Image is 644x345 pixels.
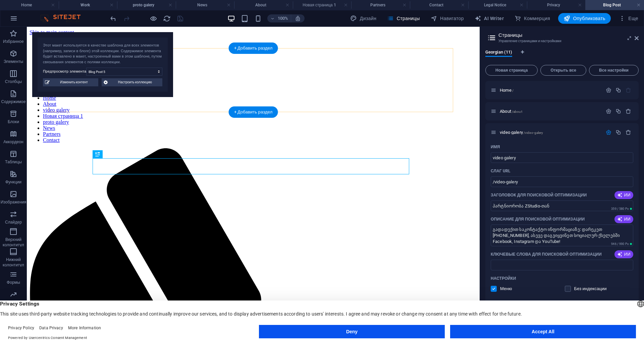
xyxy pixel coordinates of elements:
span: Еще [619,15,638,22]
p: Элементы [4,59,23,64]
p: Предварительный просмотр вашей страницы в результатах поиска [491,300,526,305]
h4: News [176,1,234,9]
div: Настройки [606,87,611,93]
h4: Blog Post [585,1,644,9]
button: Изменить контент [43,78,98,86]
label: Предпросмотр элемента [43,68,86,76]
button: undo [109,14,117,22]
button: Дизайн [347,13,379,24]
span: Настроить коллекцию [110,78,160,86]
label: Текст в результатах поиска и на вкладках браузера [491,217,585,222]
div: Копировать [615,87,621,93]
span: Расчетная длина в пикселях в результатах поиска [610,242,633,246]
span: Georgian (11) [485,48,512,58]
span: Опубликовать [563,15,605,22]
p: Слаг URL [491,168,511,174]
div: video galery/video-galery [498,130,602,135]
textarea: Текст в результатах поиска и на вкладках браузера [491,225,633,246]
p: Укажите, хотите ли вы, чтобы эта страница отображалась в автоматически сгенерированной навигации. [500,286,522,292]
h6: 100% [277,14,288,22]
span: / [512,89,514,92]
button: Открыть все [540,65,586,76]
span: Дизайн [350,15,376,22]
span: 946 / 990 Px [611,242,629,246]
div: Стартовую страницу нельзя удалить [626,87,631,93]
p: Описание для поисковой оптимизации [491,217,585,222]
h3: Управление страницами и настройками [498,38,625,44]
span: Коммерция [515,15,550,22]
p: Маркетинг [3,300,23,305]
p: Ключевые слова для поисковой оптимизации [491,252,602,257]
span: /about [512,110,522,113]
i: Отменить: Изменить страницы (Ctrl+Z) [109,15,117,22]
span: Новая страница [488,68,535,72]
div: Языковые вкладки [485,50,639,62]
div: Этот макет используется в качестве шаблона для всех элементов (например, записи в блоге) этой кол... [43,43,162,65]
span: ИИ [617,252,631,257]
span: Все настройки [592,68,636,72]
span: ИИ [617,192,631,198]
div: + Добавить раздел [229,106,278,118]
button: AI Writer [472,13,506,24]
h4: Contact [410,1,469,9]
p: Слайдер [5,220,22,225]
h4: Legal Notice [468,1,527,9]
p: Заголовок для поисковой оптимизации [491,192,587,198]
span: ИИ [617,217,631,222]
h4: proto galery [117,1,176,9]
p: Изображения [1,199,26,205]
h2: Страницы [498,32,639,38]
p: Блоки [8,119,19,124]
span: Home [500,88,514,93]
div: Дизайн (Ctrl+Alt+Y) [347,13,379,24]
p: Имя [491,144,500,150]
button: Новая страница [485,65,538,76]
span: Нажмите, чтобы открыть страницу [500,109,522,114]
h4: Work [59,1,117,9]
h4: Privacy [527,1,586,9]
i: При изменении размера уровень масштабирования подстраивается автоматически в соответствии с выбра... [295,15,301,21]
i: Перезагрузить страницу [163,15,171,22]
div: Home/ [498,88,602,92]
button: ИИ [614,250,633,258]
button: Все настройки [589,65,639,76]
button: Коммерция [512,13,553,24]
label: Последняя часть URL этой страницы [491,168,511,174]
p: Настройки [491,276,516,281]
p: Функции [5,179,21,185]
p: Аккордеон [3,139,23,145]
h4: Partners [351,1,410,9]
button: reload [163,14,171,22]
span: video galery [500,130,543,135]
input: Последняя часть URL этой страницы [491,176,633,187]
span: Изменить контент [52,78,96,86]
button: ИИ [614,215,633,223]
input: Заголовок страницы в результатах поиска и на вкладках браузера [491,200,633,211]
span: 359 / 580 Px [611,207,629,210]
h4: About [234,1,293,9]
button: Опубликовать [558,13,611,24]
p: Содержимое [1,99,26,104]
span: Расчетная длина в пикселях в результатах поиска [610,206,633,211]
p: Столбцы [5,79,22,84]
span: Навигатор [431,15,464,22]
h4: Новая страница 1 [293,1,352,9]
button: ИИ [614,191,633,199]
span: Открыть все [543,68,583,72]
img: Editor Logo [39,14,89,22]
div: + Добавить раздел [229,42,278,54]
div: Копировать [615,108,621,114]
span: AI Writer [475,15,504,22]
button: Страницы [384,13,422,24]
label: Заголовок страницы в результатах поиска и на вкладках браузера [491,192,587,198]
div: About/about [498,109,602,113]
button: Нажмите здесь, чтобы выйти из режима предварительного просмотра и продолжить редактирование [149,14,157,22]
span: /video-galery [524,131,543,135]
p: Избранное [3,39,24,44]
div: Настройки [606,108,611,114]
p: Без индексации [574,286,607,292]
p: Таблицы [5,159,22,165]
div: Настройки [606,130,611,135]
span: Страницы [387,15,420,22]
button: Настроить коллекцию [102,78,162,86]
